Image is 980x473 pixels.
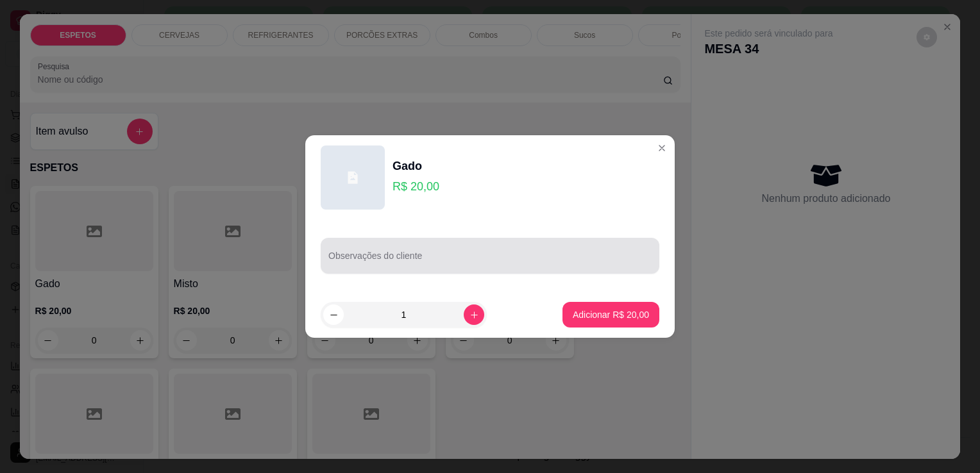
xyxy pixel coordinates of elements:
div: Gado [393,157,439,175]
button: Close [652,138,672,158]
button: increase-product-quantity [464,304,484,325]
p: R$ 20,00 [393,178,439,195]
input: Observações do cliente [328,254,652,267]
button: decrease-product-quantity [323,304,344,325]
button: Adicionar R$ 20,00 [562,302,659,328]
p: Adicionar R$ 20,00 [573,308,649,321]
